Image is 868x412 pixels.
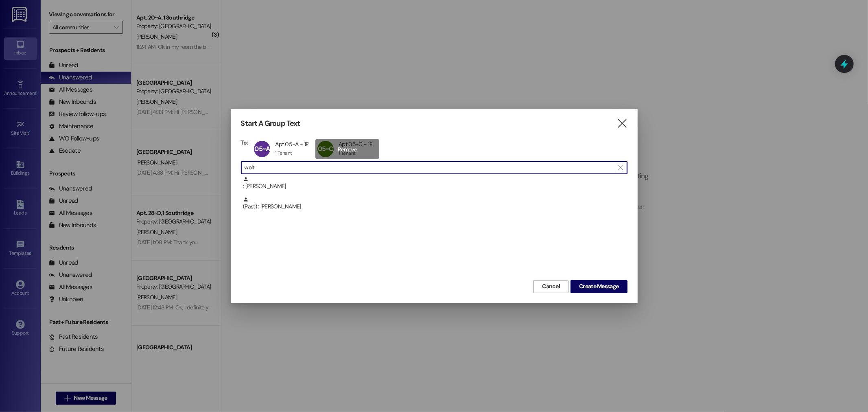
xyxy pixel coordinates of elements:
i:  [618,164,623,171]
div: 1 Tenant [275,150,292,156]
span: Create Message [579,282,619,291]
i:  [617,119,627,128]
button: Create Message [571,280,627,293]
div: Apt 05~A - 1P [275,140,308,148]
h3: To: [241,139,248,146]
div: : [PERSON_NAME] [241,176,627,197]
div: (Past) : [PERSON_NAME] [241,197,627,217]
span: Cancel [542,282,560,291]
button: Clear text [614,162,627,174]
div: : [PERSON_NAME] [243,176,627,191]
input: Search for any contact or apartment [245,162,614,173]
span: 05~A [255,145,270,153]
button: Cancel [533,280,568,293]
h3: Start A Group Text [241,119,300,128]
div: (Past) : [PERSON_NAME] [243,197,627,211]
